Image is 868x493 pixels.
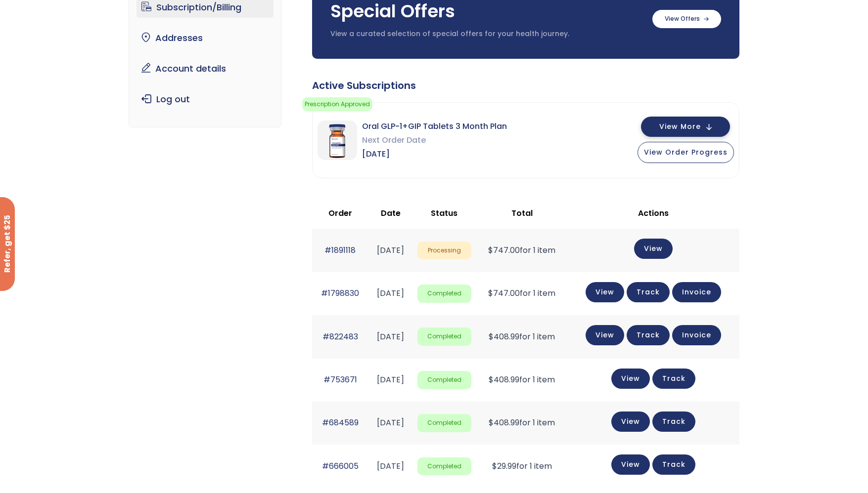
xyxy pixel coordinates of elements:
a: View [611,369,650,389]
a: View [586,325,624,345]
span: $ [489,331,494,342]
span: $ [488,288,493,299]
span: Actions [638,207,669,219]
a: View [611,454,650,475]
a: Invoice [672,282,721,302]
a: #753671 [323,374,357,385]
a: Track [627,325,670,345]
span: 29.99 [492,460,516,472]
span: [DATE] [362,147,507,161]
a: #666005 [322,460,359,472]
span: 747.00 [488,245,520,256]
a: Track [652,411,695,432]
a: Addresses [137,28,274,48]
a: Invoice [672,325,721,345]
a: View [611,411,650,432]
a: Track [627,282,670,302]
a: Account details [137,58,274,79]
a: #1798830 [321,288,359,299]
span: Completed [417,328,471,346]
span: Total [511,207,533,219]
time: [DATE] [377,331,404,342]
time: [DATE] [377,460,404,472]
span: Oral GLP-1+GIP Tablets 3 Month Plan [362,120,507,133]
span: Order [328,207,352,219]
td: for 1 item [476,445,567,488]
span: $ [488,245,493,256]
span: Next Order Date [362,133,507,147]
span: Completed [417,371,471,389]
span: Prescription Approved [302,97,372,111]
span: Processing [417,242,471,260]
span: View More [659,123,701,130]
span: 747.00 [488,288,520,299]
a: View [634,239,673,259]
span: View Order Progress [644,147,728,157]
time: [DATE] [377,245,404,256]
span: Completed [417,285,471,303]
a: Track [652,369,695,389]
td: for 1 item [476,359,567,402]
td: for 1 item [476,315,567,358]
p: View a curated selection of special offers for your health journey. [330,29,642,39]
div: Active Subscriptions [312,79,739,92]
a: Log out [137,89,274,110]
span: Completed [417,414,471,432]
span: $ [492,460,497,472]
button: View Order Progress [638,142,734,163]
a: View [586,282,624,302]
td: for 1 item [476,229,567,272]
span: Completed [417,457,471,476]
span: 408.99 [489,417,519,428]
a: Track [652,454,695,475]
a: #822483 [322,331,358,342]
time: [DATE] [377,417,404,428]
time: [DATE] [377,374,404,385]
span: $ [489,374,494,385]
a: #684589 [322,417,359,428]
span: Status [431,207,457,219]
td: for 1 item [476,402,567,445]
img: Oral GLP-1+GIP Tablets 3 Month Plan [318,121,357,160]
span: $ [489,417,494,428]
span: Date [381,207,401,219]
td: for 1 item [476,272,567,315]
a: #1891118 [324,245,356,256]
span: 408.99 [489,374,519,385]
time: [DATE] [377,288,404,299]
button: View More [641,117,730,137]
span: 408.99 [489,331,519,342]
